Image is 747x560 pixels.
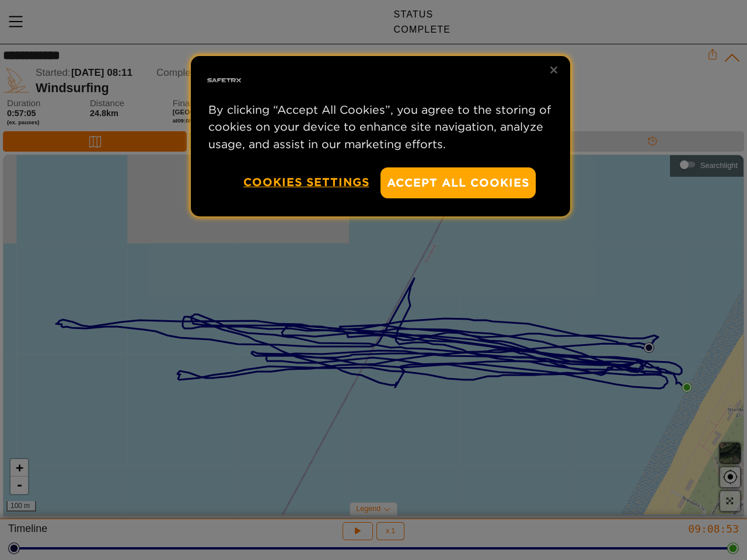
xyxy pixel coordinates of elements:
button: Close [541,57,567,83]
img: Safe Tracks [205,62,243,99]
div: Privacy [191,56,570,216]
button: Accept All Cookies [381,167,536,198]
p: By clicking “Accept All Cookies”, you agree to the storing of cookies on your device to enhance s... [208,101,553,153]
button: Cookies Settings [243,167,369,197]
